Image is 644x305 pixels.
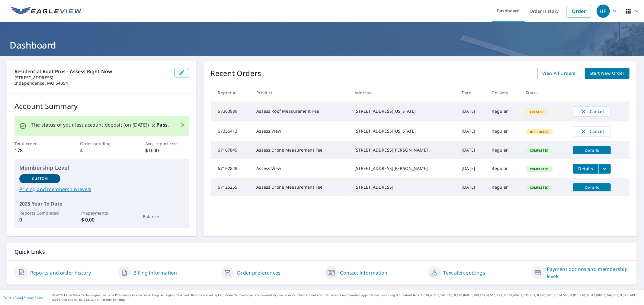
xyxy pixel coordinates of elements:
a: Pricing and membership levels [19,186,184,193]
span: Completed [526,167,552,171]
td: Assess View [252,121,349,141]
p: © 2025 Eagle View Technologies, Inc. and Pictometry International Corp. All Rights Reserved. Repo... [52,293,641,302]
button: detailsBtn-67167849 [573,146,611,154]
p: Independance, MO 64054 [14,80,170,86]
th: Product [252,84,349,102]
p: Total order [14,140,58,147]
button: filesDropdownBtn-67167848 [598,164,611,174]
td: 67356413 [211,121,252,141]
td: [DATE] [457,178,487,196]
p: Balance [143,213,184,220]
b: Pass [156,121,168,128]
img: EV Logo [11,7,82,16]
p: Account Summary [14,101,189,112]
p: $ 0.00 [81,216,122,223]
p: Custom [32,176,48,181]
a: Text alert settings [444,269,485,276]
span: Details [577,184,607,190]
p: 178 [14,147,58,154]
a: View All Orders [537,68,580,79]
th: Address [350,84,457,102]
p: 0 [19,216,60,223]
td: 67167849 [211,141,252,159]
p: Membership Level [19,164,184,172]
td: [DATE] [457,159,487,178]
p: Order pending [80,140,123,147]
a: Reports and order history [30,269,91,276]
span: Created [526,110,547,114]
p: | [3,296,43,299]
span: Details [577,147,607,153]
button: Cancel [573,106,611,117]
td: 67125255 [211,178,252,196]
td: [DATE] [457,102,487,121]
td: 67167848 [211,159,252,178]
td: Assess Roof Measurement Fee [252,102,349,121]
span: In Process [526,130,552,134]
a: Terms of Use [3,295,22,300]
p: Residential Roof Pros - Assess Right Now [14,68,170,75]
p: $ 0.00 [145,147,189,154]
td: Regular [487,121,521,141]
td: Regular [487,141,521,159]
a: Privacy Policy [24,295,43,300]
button: detailsBtn-67167848 [573,164,598,174]
td: Assess Drone Measurement Fee [252,178,349,196]
span: Details [577,166,595,171]
a: Billing information [133,269,177,276]
button: detailsBtn-67125255 [573,183,611,191]
td: [DATE] [457,121,487,141]
td: Assess Drone Measurement Fee [252,141,349,159]
p: Quick Links [14,248,630,256]
span: Start New Order [590,70,625,77]
th: Status [521,84,568,102]
td: Assess View [252,159,349,178]
a: Order preferences [237,269,280,276]
div: [STREET_ADDRESS][US_STATE] [354,128,452,134]
p: Prepayments [81,210,122,216]
p: Avg. report cost [145,140,189,147]
div: [STREET_ADDRESS][US_STATE] [354,108,452,114]
a: Payment options and membership levels [547,266,630,280]
span: Cancel [579,128,604,135]
a: Contact information [340,269,388,276]
span: View All Orders [542,70,575,77]
td: Regular [487,178,521,196]
span: Completed [526,185,552,190]
button: Close [179,121,187,129]
a: Start New Order [585,68,630,79]
div: HP [597,5,610,18]
p: Recent Orders [211,68,261,79]
h1: Dashboard [7,39,637,51]
div: [STREET_ADDRESS] [354,184,452,190]
p: [STREET_ADDRESS] [14,75,170,80]
th: Report # [211,84,252,102]
p: Reports Completed [19,210,60,216]
td: 67360989 [211,102,252,121]
div: [STREET_ADDRESS][PERSON_NAME] [354,147,452,153]
th: Date [457,84,487,102]
span: Cancel [579,108,604,115]
p: 4 [80,147,123,154]
p: 2025 Year To Date [19,200,184,207]
div: [STREET_ADDRESS][PERSON_NAME] [354,165,452,171]
button: Cancel [573,126,611,137]
td: Regular [487,102,521,121]
th: Delivery [487,84,521,102]
a: Order [567,5,591,17]
p: The status of your last account deposit (on [DATE]) is: . [31,121,169,128]
span: Completed [526,148,552,152]
td: [DATE] [457,141,487,159]
td: Regular [487,159,521,178]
